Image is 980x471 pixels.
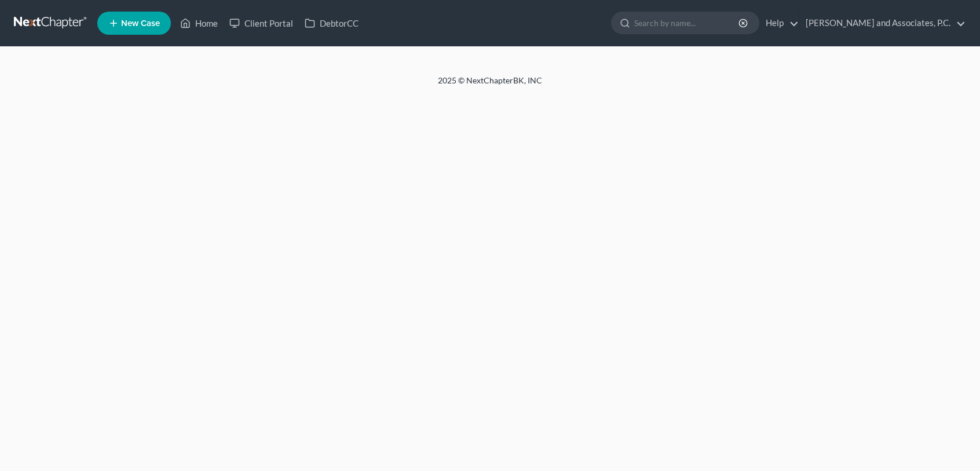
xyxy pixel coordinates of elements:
a: DebtorCC [299,13,364,34]
a: [PERSON_NAME] and Associates, P.C. [800,13,966,34]
a: Help [760,13,799,34]
a: Home [174,13,224,34]
a: Client Portal [224,13,299,34]
span: New Case [121,19,160,28]
div: 2025 © NextChapterBK, INC [160,75,820,96]
input: Search by name... [634,12,740,34]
